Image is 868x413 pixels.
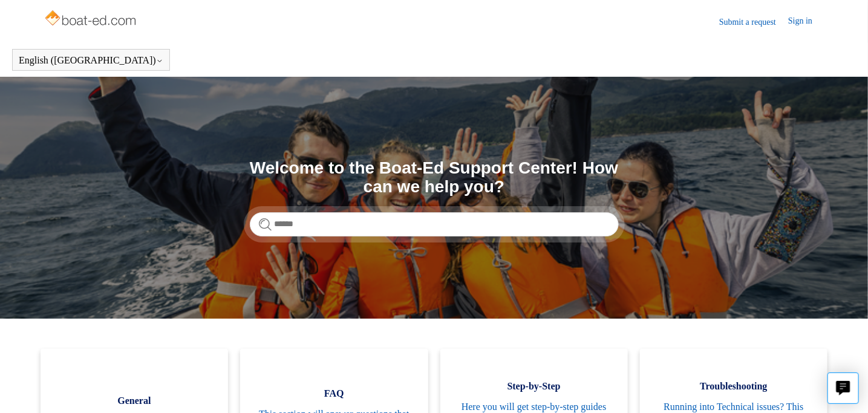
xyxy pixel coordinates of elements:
span: Step-by-Step [458,379,610,394]
input: Search [250,212,619,236]
button: English ([GEOGRAPHIC_DATA]) [19,55,163,66]
h1: Welcome to the Boat-Ed Support Center! How can we help you? [250,159,619,197]
a: Submit a request [719,16,788,28]
span: FAQ [258,386,410,401]
a: Sign in [788,15,824,29]
button: Live chat [827,372,859,404]
img: Boat-Ed Help Center home page [44,7,140,31]
span: General [59,394,210,408]
span: Troubleshooting [658,379,809,394]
